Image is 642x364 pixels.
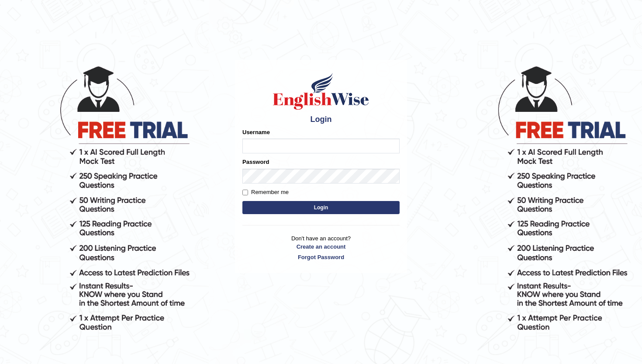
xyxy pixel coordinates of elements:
a: Create an account [242,243,400,251]
label: Username [242,128,270,136]
label: Remember me [242,188,289,197]
a: Forgot Password [242,253,400,261]
label: Password [242,158,269,166]
input: Remember me [242,190,248,195]
button: Login [242,201,400,214]
img: Logo of English Wise sign in for intelligent practice with AI [271,72,371,111]
p: Don't have an account? [242,234,400,261]
h4: Login [242,115,400,124]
